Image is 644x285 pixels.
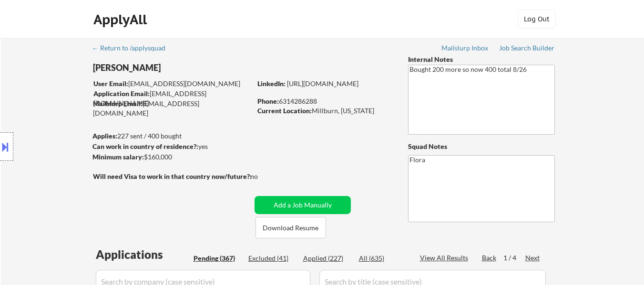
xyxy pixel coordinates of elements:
strong: LinkedIn: [257,79,286,88]
a: Job Search Builder [499,44,555,54]
div: Millburn, [US_STATE] [257,106,392,116]
div: Squad Notes [408,142,555,151]
div: Mailslurp Inbox [441,45,489,51]
div: [EMAIL_ADDRESS][DOMAIN_NAME] [93,79,251,88]
div: All (635) [359,254,407,263]
button: Add a Job Manually [255,196,351,214]
div: 6314286288 [257,97,392,106]
a: [URL][DOMAIN_NAME] [287,79,358,88]
div: Applications [96,249,190,260]
strong: Will need Visa to work in that country now/future?: [93,172,252,180]
div: [PERSON_NAME] [93,62,289,74]
strong: Current Location: [257,107,312,115]
div: ApplyAll [93,11,150,28]
div: Back [482,253,497,263]
strong: Phone: [257,97,279,105]
div: [EMAIL_ADDRESS][DOMAIN_NAME] [93,99,251,118]
div: Applied (227) [303,254,351,263]
button: Download Resume [256,217,326,238]
div: [EMAIL_ADDRESS][DOMAIN_NAME] [93,89,251,108]
div: Pending (367) [194,254,241,263]
div: $160,000 [92,152,251,162]
div: Excluded (41) [248,254,296,263]
div: View All Results [420,253,471,263]
a: ← Return to /applysquad [92,44,174,54]
div: 1 / 4 [503,253,525,263]
a: Mailslurp Inbox [441,44,489,54]
div: 227 sent / 400 bought [92,131,251,141]
div: Job Search Builder [499,45,555,51]
div: Internal Notes [408,55,555,64]
div: ← Return to /applysquad [92,45,174,51]
div: no [250,172,277,181]
div: Next [525,253,541,263]
button: Log Out [518,10,556,29]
